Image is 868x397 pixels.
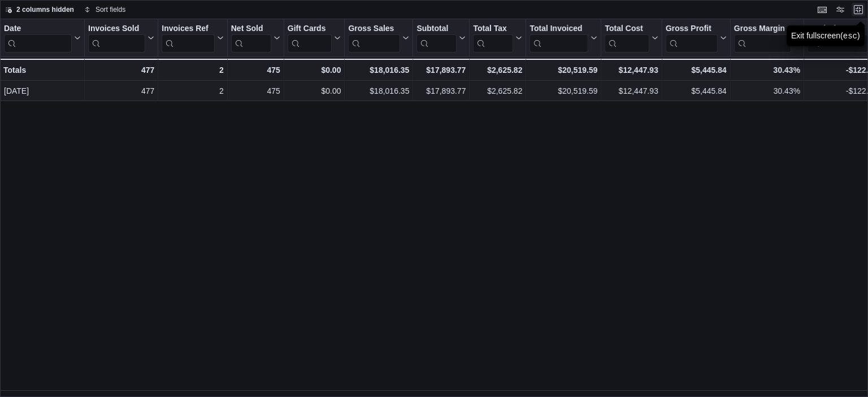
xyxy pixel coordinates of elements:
div: $5,445.84 [666,63,727,77]
button: Net Sold [231,24,280,53]
button: Invoices Sold [88,24,154,53]
button: Exit fullscreen [852,3,865,16]
div: Invoices Ref [162,24,214,53]
button: Gross Profit [666,24,727,53]
kbd: esc [843,32,857,41]
div: $12,447.93 [605,84,658,98]
button: Gift Cards [288,24,341,53]
div: Subtotal [416,24,457,53]
div: $20,519.59 [530,84,597,98]
div: Exit fullscreen ( ) [791,30,860,42]
div: Totals [3,63,81,77]
div: $17,893.77 [416,63,466,77]
div: [DATE] [4,84,81,98]
span: Sort fields [96,5,125,14]
div: $5,445.84 [666,84,727,98]
button: Subtotal [416,24,466,53]
div: Gift Cards [288,24,332,34]
div: $2,625.82 [473,84,522,98]
div: Gift Card Sales [288,24,332,53]
button: 2 columns hidden [1,3,79,16]
div: $18,016.35 [348,63,409,77]
div: $0.00 [288,63,341,77]
button: Gross Margin [734,24,800,53]
div: Gross Profit [666,24,718,34]
div: Total Tax [473,24,513,34]
div: $2,625.82 [473,63,522,77]
div: 2 [162,63,223,77]
div: Gross Margin [734,24,791,53]
div: Date [4,24,72,34]
div: Gross Profit [666,24,718,53]
div: $17,893.77 [416,84,466,98]
div: Invoices Ref [162,24,214,34]
div: 30.43% [734,63,800,77]
button: Keyboard shortcuts [815,3,829,16]
div: Net Sold [231,24,271,53]
div: Gross Sales [348,24,400,53]
button: Display options [834,3,847,16]
div: Total Invoiced [530,24,588,34]
button: Invoices Ref [162,24,223,53]
div: 2 [162,84,223,98]
div: Total Cost [605,24,649,53]
button: Sort fields [80,3,130,16]
div: 477 [88,84,154,98]
div: Date [4,24,72,53]
div: Net Sold [231,24,271,34]
div: Invoices Sold [88,24,145,34]
div: Total Invoiced [530,24,588,53]
button: Date [4,24,81,53]
div: Gross Sales [348,24,400,34]
div: $20,519.59 [530,63,597,77]
div: $12,447.93 [605,63,658,77]
div: 475 [231,84,280,98]
button: Total Tax [473,24,522,53]
div: Total Cost [605,24,649,34]
div: 477 [88,63,154,77]
div: Invoices Sold [88,24,145,53]
div: Gross Margin [734,24,791,34]
div: $0.00 [288,84,341,98]
div: 475 [231,63,280,77]
button: Gross Sales [348,24,409,53]
button: Total Invoiced [530,24,597,53]
div: Subtotal [416,24,457,34]
div: 30.43% [734,84,800,98]
div: $18,016.35 [348,84,409,98]
div: Total Discount [808,24,868,34]
div: Total Tax [473,24,513,53]
span: 2 columns hidden [16,5,74,14]
button: Total Cost [605,24,658,53]
div: Total Discount [808,24,868,53]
